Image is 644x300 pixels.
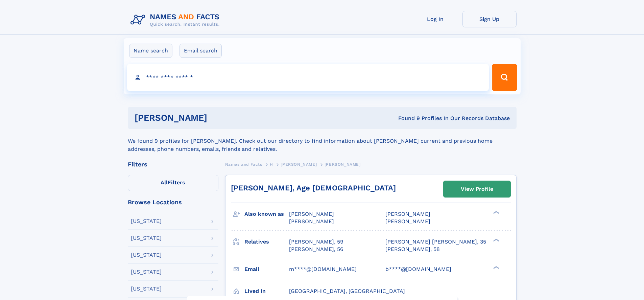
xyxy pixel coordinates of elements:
div: Filters [128,161,218,167]
img: Logo Names and Facts [128,11,225,29]
a: View Profile [444,181,510,197]
span: All [161,179,168,186]
a: H [270,160,273,168]
button: Search Button [492,64,517,91]
a: [PERSON_NAME], 58 [385,246,440,253]
h3: Relatives [244,236,289,248]
div: Found 9 Profiles In Our Records Database [303,115,510,122]
h3: Email [244,263,289,275]
label: Filters [128,175,218,191]
a: [PERSON_NAME], 56 [289,246,343,253]
div: ❯ [492,210,500,215]
div: [US_STATE] [131,269,162,275]
a: [PERSON_NAME] [281,160,317,168]
div: ❯ [492,265,500,270]
span: [GEOGRAPHIC_DATA], [GEOGRAPHIC_DATA] [289,288,405,294]
a: Names and Facts [225,160,262,168]
label: Email search [180,44,222,58]
div: [US_STATE] [131,252,162,258]
span: H [270,162,273,167]
div: Browse Locations [128,199,218,205]
a: [PERSON_NAME], 59 [289,238,343,246]
div: ❯ [492,238,500,242]
div: [US_STATE] [131,218,162,224]
span: [PERSON_NAME] [281,162,317,167]
a: [PERSON_NAME] [PERSON_NAME], 35 [385,238,486,246]
span: [PERSON_NAME] [289,218,334,225]
span: [PERSON_NAME] [385,218,430,225]
div: We found 9 profiles for [PERSON_NAME]. Check out our directory to find information about [PERSON_... [128,129,517,153]
a: Sign Up [462,11,517,27]
div: [US_STATE] [131,286,162,292]
h3: Lived in [244,285,289,297]
a: [PERSON_NAME], Age [DEMOGRAPHIC_DATA] [231,184,396,192]
label: Name search [129,44,172,58]
h1: [PERSON_NAME] [135,114,303,122]
div: [US_STATE] [131,235,162,241]
span: [PERSON_NAME] [289,211,334,217]
input: search input [127,64,489,91]
a: Log In [408,11,462,27]
h3: Also known as [244,208,289,220]
span: [PERSON_NAME] [325,162,361,167]
div: View Profile [461,181,493,197]
span: [PERSON_NAME] [385,211,430,217]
